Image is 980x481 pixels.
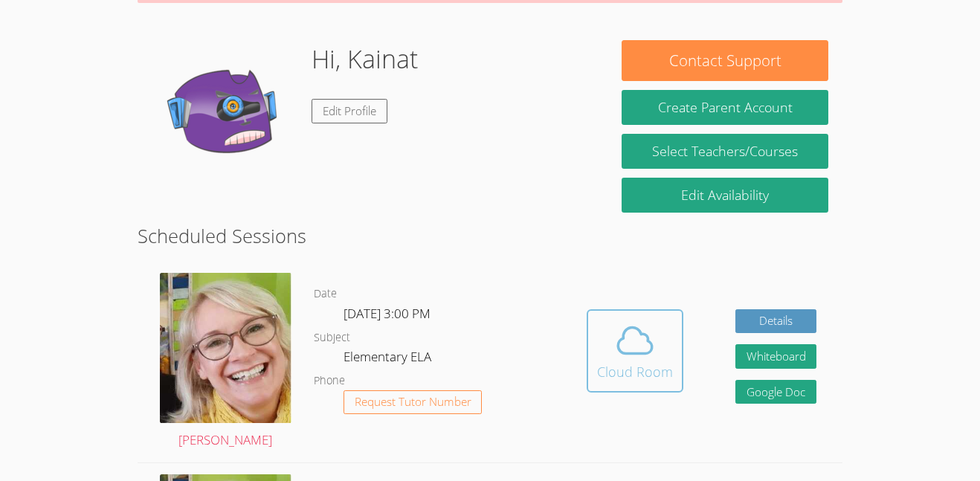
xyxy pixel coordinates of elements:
h1: Hi, Kainat [312,40,418,78]
div: Cloud Room [597,361,673,382]
button: Cloud Room [587,309,683,393]
button: Contact Support [622,40,828,81]
img: default.png [151,40,300,189]
a: Details [735,309,817,334]
a: [PERSON_NAME] [160,273,291,451]
a: Edit Availability [622,178,828,213]
dt: Subject [314,329,350,347]
button: Create Parent Account [622,90,828,125]
span: [DATE] 3:00 PM [344,305,431,322]
dd: Elementary ELA [344,346,434,372]
a: Google Doc [735,380,817,404]
h2: Scheduled Sessions [138,222,843,250]
a: Edit Profile [312,99,387,123]
img: avatar.png [160,273,291,423]
span: Request Tutor Number [355,396,471,407]
dt: Date [314,285,337,303]
button: Whiteboard [735,344,817,369]
a: Select Teachers/Courses [622,134,828,169]
button: Request Tutor Number [344,390,483,415]
dt: Phone [314,372,345,390]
